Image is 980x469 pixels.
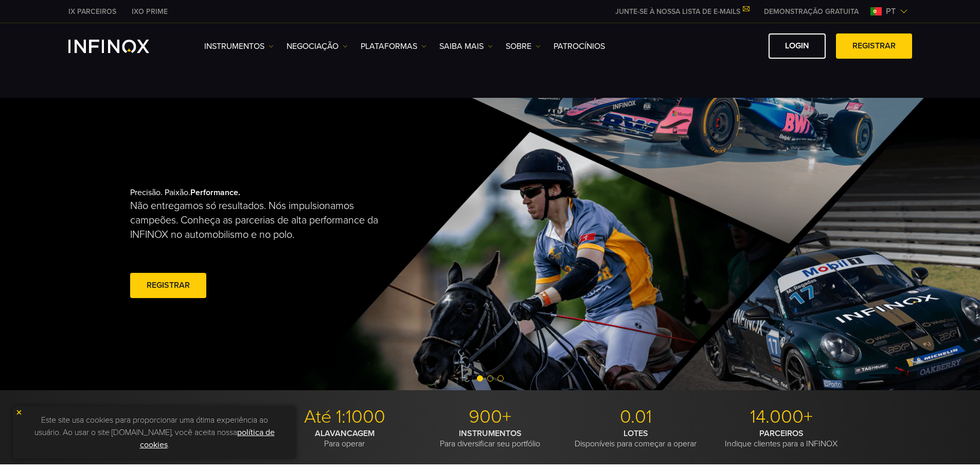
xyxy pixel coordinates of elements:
[276,428,414,449] p: Para operar
[204,40,274,53] a: Instrumentos
[554,40,605,53] a: Patrocínios
[497,375,504,381] span: Go to slide 3
[459,428,522,439] strong: INSTRUMENTOS
[759,428,804,439] strong: PARCEIROS
[836,33,912,59] a: Registrar
[756,6,866,17] a: INFINOX MENU
[421,428,559,449] p: Para diversificar seu portfólio
[124,6,175,17] a: INFINOX
[68,40,173,53] a: INFINOX Logo
[882,5,900,18] span: pt
[361,40,426,53] a: PLATAFORMAS
[477,375,483,381] span: Go to slide 1
[769,33,826,59] a: Login
[190,187,240,198] strong: Performance.
[287,40,348,53] a: NEGOCIAÇÃO
[487,375,493,381] span: Go to slide 2
[276,406,414,428] p: Até 1:1000
[15,409,23,416] img: yellow close icon
[18,411,291,454] p: Este site usa cookies para proporcionar uma ótima experiência ao usuário. Ao usar o site [DOMAIN_...
[712,406,850,428] p: 14.000+
[130,199,389,242] p: Não entregamos só resultados. Nós impulsionamos campeões. Conheça as parcerias de alta performanc...
[567,428,705,449] p: Disponíveis para começar a operar
[130,273,206,298] a: Registrar
[567,406,705,428] p: 0.01
[712,428,850,449] p: Indique clientes para a INFINOX
[130,406,268,428] p: MT4/5
[61,6,124,17] a: INFINOX
[315,428,375,439] strong: ALAVANCAGEM
[439,40,493,53] a: Saiba mais
[506,40,541,53] a: SOBRE
[421,406,559,428] p: 900+
[130,171,454,317] div: Precisão. Paixão.
[623,428,648,439] strong: LOTES
[608,7,756,16] a: JUNTE-SE À NOSSA LISTA DE E-MAILS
